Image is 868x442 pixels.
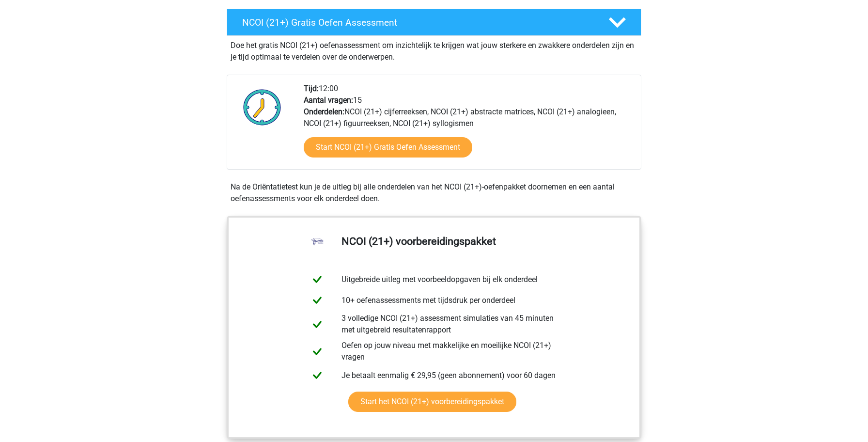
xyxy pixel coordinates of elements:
div: Doe het gratis NCOI (21+) oefenassessment om inzichtelijk te krijgen wat jouw sterkere en zwakker... [227,36,641,63]
b: Tijd: [304,84,319,93]
img: Klok [238,83,287,131]
a: NCOI (21+) Gratis Oefen Assessment [223,9,645,36]
a: Start NCOI (21+) Gratis Oefen Assessment [304,137,472,158]
h4: NCOI (21+) Gratis Oefen Assessment [242,17,593,28]
div: Na de Oriëntatietest kun je de uitleg bij alle onderdelen van het NCOI (21+)-oefenpakket doorneme... [227,181,641,205]
b: Onderdelen: [304,107,344,116]
b: Aantal vragen: [304,95,353,105]
a: Start het NCOI (21+) voorbereidingspakket [348,392,516,412]
div: 12:00 15 NCOI (21+) cijferreeksen, NCOI (21+) abstracte matrices, NCOI (21+) analogieen, NCOI (21... [296,83,640,169]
